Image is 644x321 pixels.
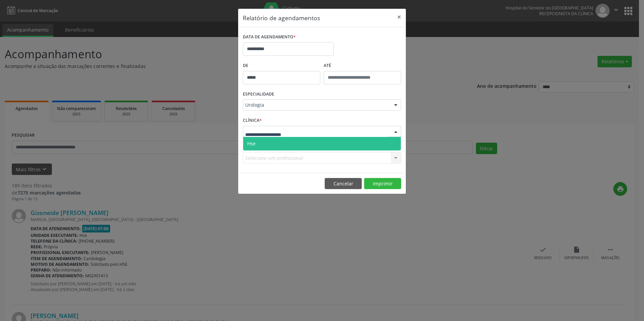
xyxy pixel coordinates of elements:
label: DATA DE AGENDAMENTO [243,32,296,42]
button: Close [392,9,406,25]
button: Imprimir [364,178,401,189]
label: CLÍNICA [243,115,262,126]
label: De [243,61,320,71]
label: ATÉ [324,61,401,71]
button: Cancelar [325,178,362,189]
h5: Relatório de agendamentos [243,13,320,22]
label: ESPECIALIDADE [243,89,274,100]
span: Hse [247,140,256,147]
span: Urologia [245,102,387,108]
